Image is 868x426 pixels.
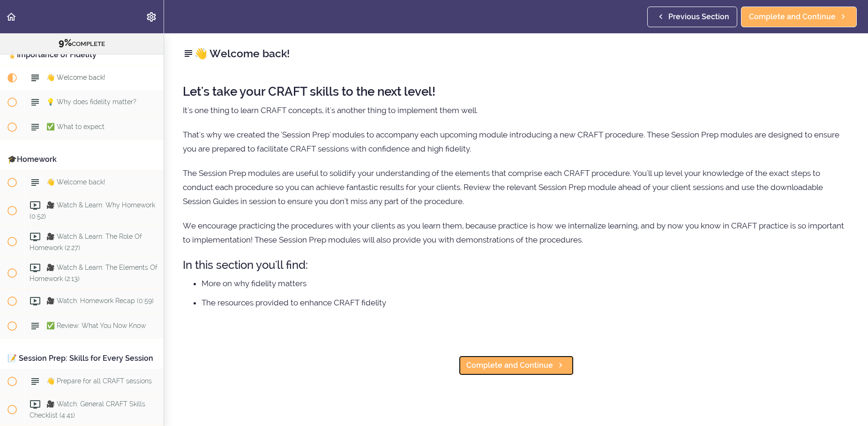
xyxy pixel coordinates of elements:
a: Complete and Continue [458,355,574,376]
span: 💡 Why does fidelity matter? [46,98,136,106]
span: ✅ Review: What You Now Know [46,322,146,330]
span: 🎥 Watch & Learn: The Elements Of Homework (2:13) [30,264,157,282]
span: ✅ What to expect [46,123,105,130]
p: We encourage practicing the procedures with your clients as you learn them, because practice is h... [183,219,849,247]
span: 9% [59,37,72,48]
span: 🎥 Watch: General CRAFT Skills Checklist (4:41) [30,401,145,419]
p: That's why we created the 'Session Prep' modules to accompany each upcoming module introducing a ... [183,128,849,156]
svg: Settings Menu [146,11,157,23]
li: The resources provided to enhance CRAFT fidelity [202,297,849,309]
span: Previous Section [668,11,729,23]
span: 👋 Prepare for all CRAFT sessions [46,378,152,385]
span: 👋 Welcome back! [46,74,105,81]
a: Complete and Continue [741,7,857,27]
span: 🎥 Watch & Learn: Why Homework (0:52) [30,201,155,220]
div: COMPLETE [12,37,152,49]
h2: Let's take your CRAFT skills to the next level! [183,85,849,99]
a: Previous Section [647,7,737,27]
p: The Session Prep modules are useful to solidify your understanding of the elements that comprise ... [183,166,849,208]
h2: 👋 Welcome back! [183,46,849,61]
span: 🎥 Watch: Homework Recap (0:59) [46,297,154,305]
h3: In this section you'll find: [183,257,849,273]
span: Complete and Continue [466,360,553,371]
span: 🎥 Watch & Learn: The Role Of Homework (2:27) [30,233,142,251]
span: 👋 Welcome back! [46,178,105,186]
li: More on why fidelity matters [202,277,849,289]
p: It's one thing to learn CRAFT concepts, it's another thing to implement them well. [183,103,849,117]
span: Complete and Continue [749,11,836,23]
svg: Back to course curriculum [6,11,17,23]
